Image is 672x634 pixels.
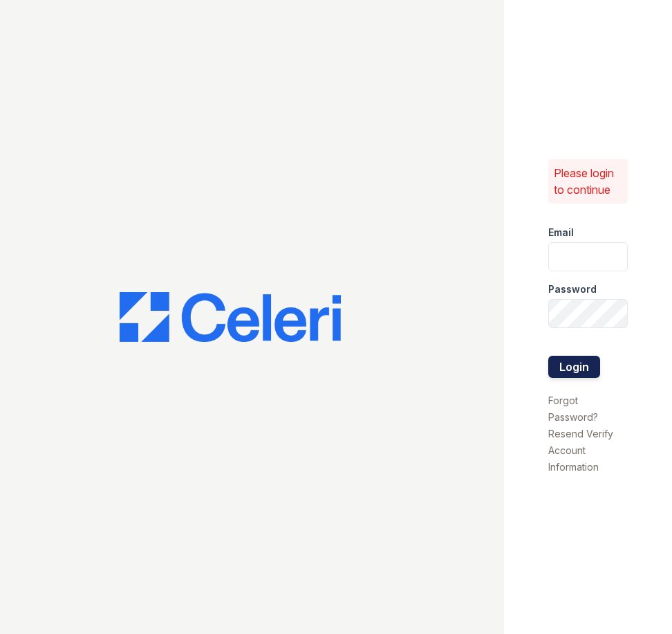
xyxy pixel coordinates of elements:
button: Login [548,356,600,378]
a: Forgot Password? [548,395,598,423]
a: Resend Verify Account Information [548,428,613,473]
label: Email [548,226,574,239]
p: Please login to continue [554,165,622,198]
label: Password [548,282,597,296]
img: CE_Logo_Blue-a8612792a0a2168367f1c8372b55b34899dd931a85d93a1a3d3e32e68fde9ad4.png [120,292,341,342]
